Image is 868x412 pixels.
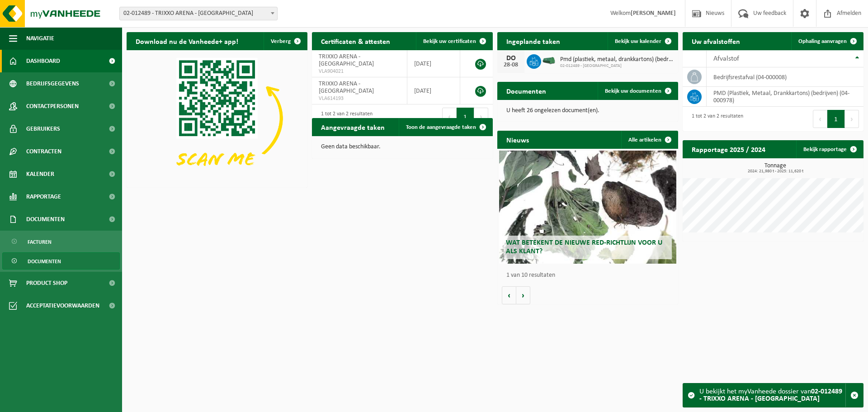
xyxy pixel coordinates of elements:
[506,239,662,255] span: Wat betekent de nieuwe RED-richtlijn voor u als klant?
[264,32,307,50] button: Verberg
[707,87,863,107] td: PMD (Plastiek, Metaal, Drankkartons) (bedrijven) (04-000978)
[502,286,516,304] button: Vorige
[423,38,476,44] span: Bekijk uw certificaten
[319,68,400,75] span: VLA904021
[827,110,845,128] button: 1
[713,55,739,62] span: Afvalstof
[26,163,54,185] span: Kalender
[497,82,555,99] h2: Documenten
[407,50,460,77] td: [DATE]
[687,109,743,129] div: 1 tot 2 van 2 resultaten
[26,294,99,317] span: Acceptatievoorwaarden
[699,388,842,403] strong: 02-012489 - TRIXXO ARENA - [GEOGRAPHIC_DATA]
[687,169,863,174] span: 2024: 21,980 t - 2025: 11,620 t
[26,272,67,294] span: Product Shop
[796,140,863,158] a: Bekijk rapportage
[399,118,492,136] a: Toon de aangevraagde taken
[683,32,749,50] h2: Uw afvalstoffen
[2,233,120,250] a: Facturen
[615,38,661,44] span: Bekijk uw kalender
[687,163,863,174] h3: Tonnage
[119,7,278,20] span: 02-012489 - TRIXXO ARENA - HASSELT
[621,131,677,149] a: Alle artikelen
[319,95,400,102] span: VLA614193
[312,118,394,136] h2: Aangevraagde taken
[798,38,847,44] span: Ophaling aanvragen
[457,108,474,126] button: 1
[598,82,677,100] a: Bekijk uw documenten
[497,32,569,50] h2: Ingeplande taken
[26,95,79,118] span: Contactpersonen
[321,144,484,150] p: Geen data beschikbaar.
[683,140,774,158] h2: Rapportage 2025 / 2024
[699,384,845,407] div: U bekijkt het myVanheede dossier van
[516,286,530,304] button: Volgende
[631,10,676,17] strong: [PERSON_NAME]
[406,124,476,130] span: Toon de aangevraagde taken
[2,252,120,270] a: Documenten
[506,272,674,279] p: 1 van 10 resultaten
[845,110,859,128] button: Next
[608,32,677,50] a: Bekijk uw kalender
[26,140,61,163] span: Contracten
[26,118,60,140] span: Gebruikers
[26,208,65,231] span: Documenten
[560,56,674,63] span: Pmd (plastiek, metaal, drankkartons) (bedrijven)
[407,77,460,104] td: [DATE]
[541,57,557,65] img: HK-XK-22-GN-00
[506,108,669,114] p: U heeft 26 ongelezen document(en).
[26,50,60,72] span: Dashboard
[271,38,291,44] span: Verberg
[312,32,399,50] h2: Certificaten & attesten
[560,63,674,69] span: 02-012489 - [GEOGRAPHIC_DATA]
[26,72,79,95] span: Bedrijfsgegevens
[28,233,52,251] span: Facturen
[707,67,863,87] td: bedrijfsrestafval (04-000008)
[127,32,247,50] h2: Download nu de Vanheede+ app!
[499,151,676,264] a: Wat betekent de nieuwe RED-richtlijn voor u als klant?
[28,253,61,270] span: Documenten
[474,108,488,126] button: Next
[26,185,61,208] span: Rapportage
[120,7,277,20] span: 02-012489 - TRIXXO ARENA - HASSELT
[502,62,520,68] div: 28-08
[319,81,374,95] span: TRIXXO ARENA - [GEOGRAPHIC_DATA]
[813,110,827,128] button: Previous
[442,108,457,126] button: Previous
[497,131,538,148] h2: Nieuws
[319,53,374,67] span: TRIXXO ARENA - [GEOGRAPHIC_DATA]
[416,32,492,50] a: Bekijk uw certificaten
[26,27,54,50] span: Navigatie
[502,55,520,62] div: DO
[316,107,373,127] div: 1 tot 2 van 2 resultaten
[127,50,307,186] img: Download de VHEPlus App
[791,32,863,50] a: Ophaling aanvragen
[605,88,661,94] span: Bekijk uw documenten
